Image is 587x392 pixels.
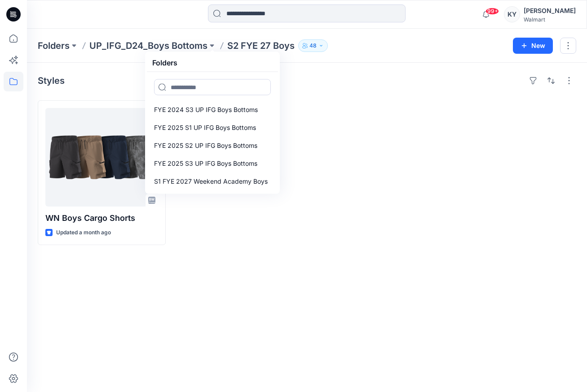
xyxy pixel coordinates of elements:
[298,39,328,52] button: 48
[154,122,256,133] p: FYE 2025 S1 UP IFG Boys Bottoms
[149,137,276,155] a: FYE 2025 S2 UP IFG Boys Bottoms
[149,172,276,190] a: S1 FYE 2027 Weekend Academy Boys
[309,41,317,51] p: 48
[504,6,520,22] div: KY
[56,228,111,237] p: Updated a month ago
[147,54,183,72] h5: Folders
[485,8,499,15] span: 99+
[513,38,553,54] button: New
[149,155,276,172] a: FYE 2025 S3 UP IFG Boys Bottoms
[154,158,257,169] p: FYE 2025 S3 UP IFG Boys Bottoms
[227,39,295,52] p: S2 FYE 27 Boys
[149,101,276,119] a: FYE 2024 S3 UP IFG Boys Bottoms
[154,176,268,187] p: S1 FYE 2027 Weekend Academy Boys
[89,39,207,52] a: UP_IFG_D24_Boys Bottoms
[154,104,258,115] p: FYE 2024 S3 UP IFG Boys Bottoms
[149,119,276,137] a: FYE 2025 S1 UP IFG Boys Bottoms
[45,108,158,207] a: WN Boys Cargo Shorts
[524,16,576,23] div: Walmart
[38,75,65,86] h4: Styles
[154,140,257,151] p: FYE 2025 S2 UP IFG Boys Bottoms
[524,5,576,16] div: [PERSON_NAME]
[45,212,158,224] p: WN Boys Cargo Shorts
[38,39,70,52] a: Folders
